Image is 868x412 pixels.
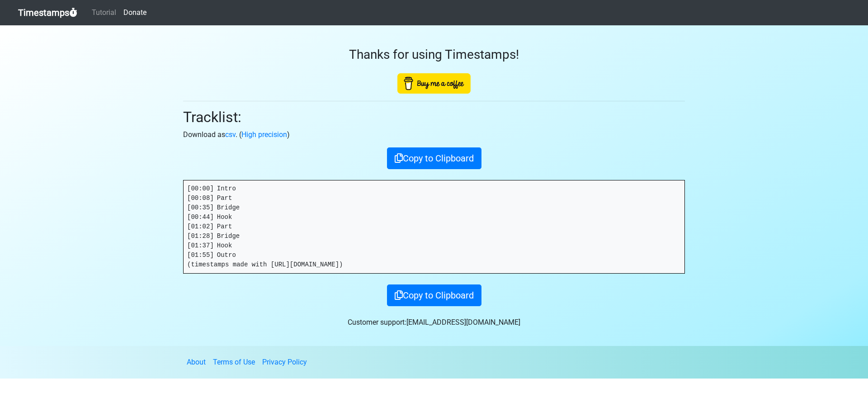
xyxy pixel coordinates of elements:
pre: [00:00] Intro [00:08] Part [00:35] Bridge [00:44] Hook [01:02] Part [01:28] Bridge [01:37] Hook [... [184,180,684,273]
a: Terms of Use [213,358,255,366]
a: Tutorial [88,4,120,22]
a: Privacy Policy [262,358,307,366]
img: Buy Me A Coffee [397,73,471,94]
button: Copy to Clipboard [387,284,481,306]
a: About [187,358,206,366]
button: Copy to Clipboard [387,147,481,169]
a: Timestamps [18,4,77,22]
h3: Thanks for using Timestamps! [183,47,685,62]
h2: Tracklist: [183,109,685,126]
a: Donate [120,4,150,22]
a: High precision [241,130,287,139]
a: csv [225,130,236,139]
p: Download as . ( ) [183,129,685,140]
